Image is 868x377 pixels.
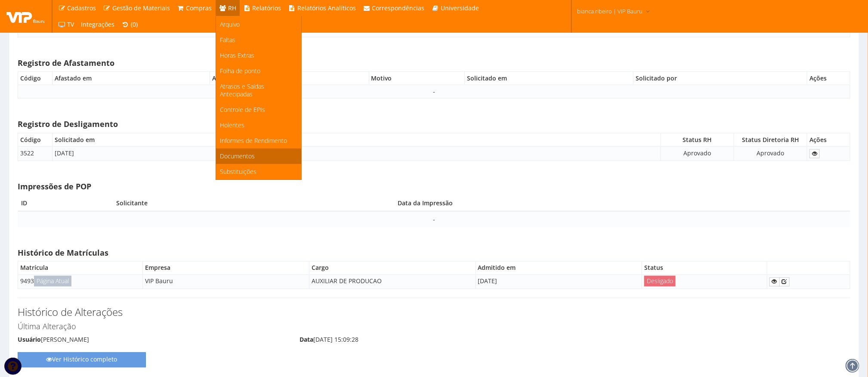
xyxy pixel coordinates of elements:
th: Solicitante [113,195,395,211]
a: Atrasos e Saídas Antecipadas [216,79,301,102]
a: Faltas [216,32,301,48]
th: Solicitado em [53,133,661,147]
a: Arquivo [216,17,301,32]
span: Integrações [81,20,115,28]
img: logo [6,10,45,23]
label: Usuário [18,336,41,344]
span: RH [228,4,236,12]
th: Matrícula [18,262,143,275]
th: Admitido em [476,262,642,275]
th: Solicitado em [465,72,633,85]
a: Holerites [216,117,301,133]
a: Informes de Rendimento [216,133,301,148]
th: ID [18,195,113,211]
a: (0) [118,16,142,33]
strong: Registro de Desligamento [18,119,118,129]
span: Gestão de Materiais [112,4,170,12]
a: Substituições [216,164,301,179]
span: Controle de EPIs [220,105,266,114]
th: Solicitado por [633,72,807,85]
td: Aprovado [661,147,734,161]
th: Código [18,133,53,147]
span: Arquivo [220,20,240,28]
div: [PERSON_NAME] [18,336,287,346]
a: Controle de EPIs [216,102,301,117]
h3: Histórico de Alterações [18,307,850,318]
span: (0) [131,20,138,28]
td: [DATE] [476,275,642,289]
span: Informes de Rendimento [220,136,287,145]
span: Página Atual [34,276,71,287]
td: Aprovado [734,147,807,161]
th: Status RH [661,133,734,147]
th: Afastado até [210,72,369,85]
h4: Última Alteração [18,323,850,331]
th: Afastado em [53,72,210,85]
th: Status Diretoria RH [734,133,807,147]
strong: Registro de Afastamento [18,58,114,68]
td: - [18,85,850,99]
a: Documentos [216,148,301,164]
th: Ações [807,133,850,147]
th: Cargo [309,262,476,275]
th: Motivo [369,72,465,85]
span: Faltas [220,36,236,44]
span: Holerites [220,121,245,129]
td: [DATE] [53,147,661,161]
span: Correspondências [372,4,425,12]
th: Empresa [143,262,309,275]
td: - [18,211,850,227]
td: 3522 [18,147,53,161]
div: [DATE] 15:09:28 [300,336,568,346]
a: Folha de ponto [216,63,301,79]
span: Atrasos e Saídas Antecipadas [220,82,265,98]
label: Data [300,336,313,344]
a: Ver Histórico completo [18,352,146,367]
span: Compras [186,4,212,12]
strong: Histórico de Matrículas [18,247,108,258]
a: Integrações [78,16,118,33]
td: 9493 [18,275,143,289]
th: Código [18,72,53,85]
a: TV [55,16,78,33]
span: bianca.ribeiro | VIP Bauru [577,7,643,15]
span: Universidade [441,4,479,12]
span: Documentos [220,152,255,160]
td: AUXILIAR DE PRODUCAO [309,275,476,289]
span: Cadastros [68,4,96,12]
th: Ações [807,72,850,85]
a: Horas Extras [216,48,301,63]
span: TV [68,20,74,28]
strong: Impressões de POP [18,181,91,192]
span: Relatórios Analíticos [297,4,356,12]
th: Status [642,262,767,275]
span: Relatórios [253,4,281,12]
td: VIP Bauru [143,275,309,289]
span: Horas Extras [220,51,255,59]
span: Substituições [220,167,257,176]
th: Data da Impressão [395,195,850,211]
span: Desligado [644,276,676,287]
span: Folha de ponto [220,67,261,75]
